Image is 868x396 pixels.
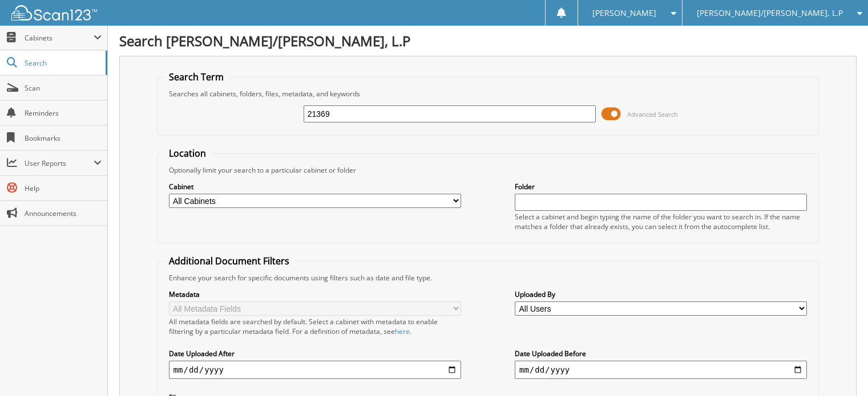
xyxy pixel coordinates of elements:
[163,273,813,283] div: Enhance your search for specific documents using filters such as date and file type.
[515,212,807,231] div: Select a cabinet and begin typing the name of the folder you want to search in. If the name match...
[25,133,102,143] span: Bookmarks
[163,147,212,160] legend: Location
[515,361,807,379] input: end
[395,326,410,336] a: here
[163,89,813,99] div: Searches all cabinets, folders, files, metadata, and keywords
[169,182,461,191] label: Cabinet
[169,317,461,336] div: All metadata fields are searched by default. Select a cabinet with metadata to enable filtering b...
[592,10,656,17] span: [PERSON_NAME]
[515,289,807,299] label: Uploaded By
[697,10,843,17] span: [PERSON_NAME]/[PERSON_NAME], L.P
[515,349,807,358] label: Date Uploaded Before
[25,183,102,193] span: Help
[163,165,813,175] div: Optionally limit your search to a particular cabinet or folder
[163,71,229,83] legend: Search Term
[627,110,678,119] span: Advanced Search
[25,33,94,43] span: Cabinets
[11,5,97,21] img: scan123-logo-white.svg
[169,349,461,358] label: Date Uploaded After
[169,361,461,379] input: start
[25,58,100,68] span: Search
[25,158,94,168] span: User Reports
[25,108,102,118] span: Reminders
[119,31,857,50] h1: Search [PERSON_NAME]/[PERSON_NAME], L.P
[163,255,295,267] legend: Additional Document Filters
[515,182,807,191] label: Folder
[25,209,102,218] span: Announcements
[169,289,461,299] label: Metadata
[25,83,102,93] span: Scan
